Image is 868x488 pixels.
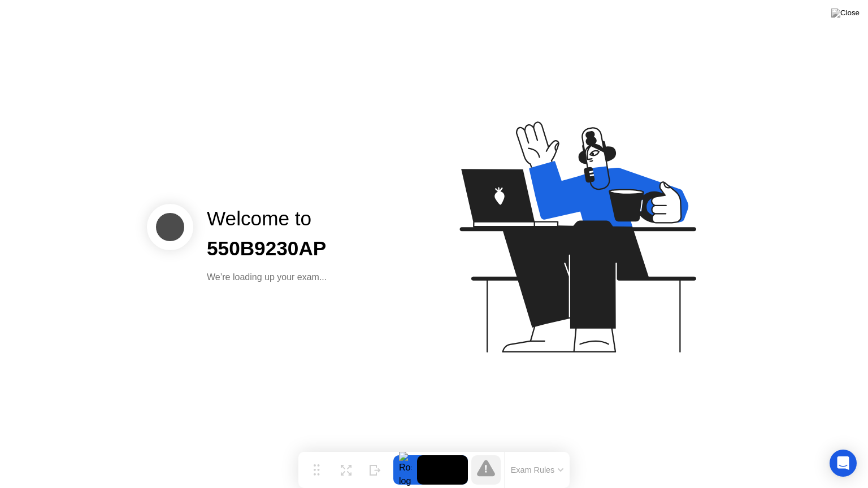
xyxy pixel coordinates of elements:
[207,204,327,234] div: Welcome to
[831,8,860,18] img: Close
[830,450,857,477] div: Open Intercom Messenger
[207,234,327,264] div: 550B9230AP
[207,271,327,284] div: We’re loading up your exam...
[507,465,567,475] button: Exam Rules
